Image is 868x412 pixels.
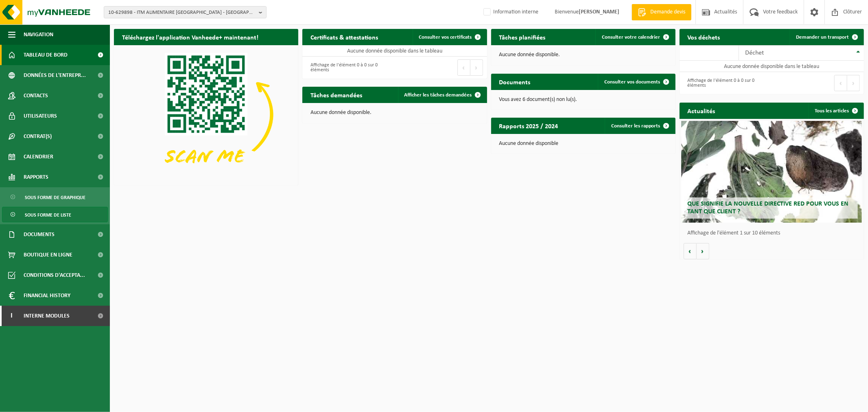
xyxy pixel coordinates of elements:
h2: Certificats & attestations [302,29,386,45]
span: Interne modules [24,306,70,326]
span: Données de l'entrepr... [24,65,86,85]
span: Consulter votre calendrier [602,35,660,40]
p: Affichage de l'élément 1 sur 10 éléments [688,230,860,236]
a: Consulter vos certificats [413,29,486,45]
button: Next [847,75,860,91]
a: Tous les articles [808,103,863,119]
img: Download de VHEPlus App [114,45,298,184]
a: Consulter les rapports [605,118,675,134]
a: Que signifie la nouvelle directive RED pour vous en tant que client ? [681,121,862,223]
span: Afficher les tâches demandées [404,92,472,98]
span: Contrat(s) [24,126,52,147]
a: Demande devis [632,4,691,20]
span: Consulter vos certificats [419,35,472,40]
a: Consulter vos documents [598,74,675,90]
label: Information interne [482,6,538,18]
a: Sous forme de graphique [2,189,108,205]
p: Aucune donnée disponible. [499,52,667,58]
span: Calendrier [24,147,53,167]
span: Déchet [745,50,764,56]
span: Sous forme de graphique [25,190,85,205]
a: Sous forme de liste [2,207,108,222]
span: Rapports [24,167,48,187]
span: Consulter vos documents [604,79,660,85]
div: Affichage de l'élément 0 à 0 sur 0 éléments [306,59,391,77]
span: Tableau de bord [24,45,68,65]
h2: Tâches demandées [302,87,370,103]
h2: Tâches planifiées [491,29,554,45]
p: Aucune donnée disponible. [310,110,479,116]
button: Next [470,59,483,76]
span: Que signifie la nouvelle directive RED pour vous en tant que client ? [687,201,848,215]
h2: Vos déchets [680,29,728,45]
div: Affichage de l'élément 0 à 0 sur 0 éléments [684,74,768,92]
strong: [PERSON_NAME] [579,9,619,15]
h2: Téléchargez l'application Vanheede+ maintenant! [114,29,267,45]
span: Financial History [24,285,70,306]
button: Volgende [697,243,709,259]
a: Demander un transport [789,29,863,45]
h2: Documents [491,74,539,90]
td: Aucune donnée disponible dans le tableau [302,45,487,57]
td: Aucune donnée disponible dans le tableau [680,61,864,72]
span: Contacts [24,85,48,106]
span: Boutique en ligne [24,245,72,265]
span: Utilisateurs [24,106,57,126]
a: Afficher les tâches demandées [398,87,486,103]
p: Aucune donnée disponible [499,141,667,147]
button: 10-629898 - ITM ALIMENTAIRE [GEOGRAPHIC_DATA] - [GEOGRAPHIC_DATA] [104,6,267,18]
span: Sous forme de liste [25,207,71,223]
a: Consulter votre calendrier [595,29,675,45]
button: Vorige [684,243,697,259]
h2: Actualités [680,103,724,118]
button: Previous [834,75,847,91]
span: Documents [24,224,55,245]
span: Demande devis [648,8,687,16]
span: Conditions d'accepta... [24,265,85,285]
button: Previous [457,59,470,76]
span: Demander un transport [796,35,849,40]
p: Vous avez 6 document(s) non lu(s). [499,97,667,103]
h2: Rapports 2025 / 2024 [491,118,566,134]
span: 10-629898 - ITM ALIMENTAIRE [GEOGRAPHIC_DATA] - [GEOGRAPHIC_DATA] [108,7,256,19]
span: Navigation [24,24,53,45]
span: I [8,306,15,326]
